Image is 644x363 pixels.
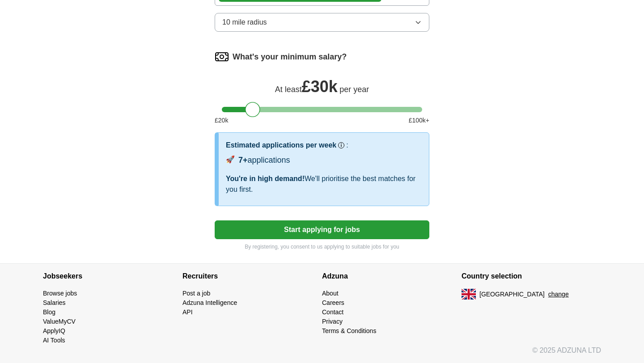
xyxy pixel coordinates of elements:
span: You're in high demand! [226,175,305,182]
p: By registering, you consent to us applying to suitable jobs for you [215,243,429,251]
button: 10 mile radius [215,13,429,32]
a: API [182,308,193,316]
a: AI Tools [43,337,65,344]
span: per year [339,85,369,94]
a: Blog [43,308,55,316]
span: £ 30k [302,77,338,96]
span: £ 20 k [215,116,228,125]
a: ValueMyCV [43,318,76,325]
a: Post a job [182,290,210,297]
span: 7+ [238,156,248,165]
div: We'll prioritise the best matches for you first. [226,173,422,195]
span: At least [275,85,302,94]
button: Start applying for jobs [215,220,429,239]
h3: : [346,140,348,151]
a: Contact [322,308,343,316]
h3: Estimated applications per week [226,140,336,151]
span: 🚀 [226,154,235,165]
label: What's your minimum salary? [233,51,347,63]
div: applications [238,154,290,166]
a: Privacy [322,318,343,325]
a: Browse jobs [43,290,77,297]
button: change [548,290,569,299]
a: Careers [322,299,344,306]
span: 10 mile radius [222,17,267,28]
span: [GEOGRAPHIC_DATA] [479,290,545,299]
a: About [322,290,339,297]
img: salary.png [215,50,229,64]
h4: Country selection [462,264,601,289]
a: Adzuna Intelligence [182,299,237,306]
a: Salaries [43,299,66,306]
a: ApplyIQ [43,327,65,334]
img: UK flag [462,289,476,300]
div: © 2025 ADZUNA LTD [36,345,608,363]
a: Terms & Conditions [322,327,376,334]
